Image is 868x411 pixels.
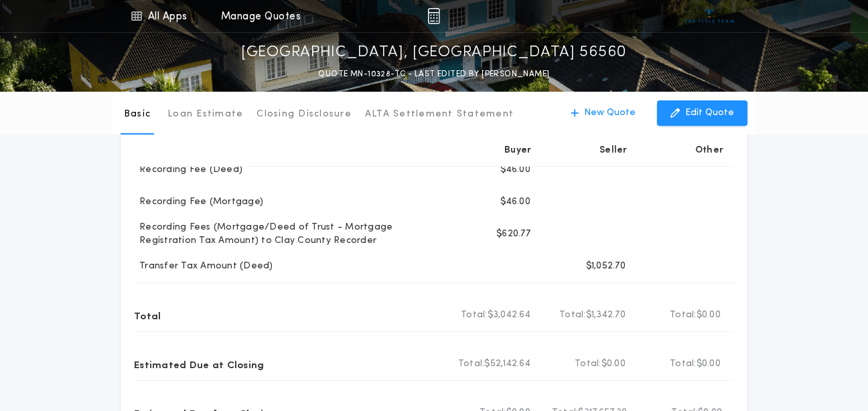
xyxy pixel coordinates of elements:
p: $1,052.70 [586,260,626,273]
img: vs-icon [684,9,735,23]
b: Total: [458,357,485,371]
p: Loan Estimate [167,108,243,121]
p: [GEOGRAPHIC_DATA], [GEOGRAPHIC_DATA] 56560 [241,42,627,64]
p: Edit Quote [685,106,734,120]
p: Transfer Tax Amount (Deed) [134,260,273,273]
span: $52,142.64 [484,357,530,371]
b: Total: [575,357,601,371]
img: img [427,8,440,24]
p: New Quote [584,106,636,120]
p: Recording Fee (Deed) [134,163,242,177]
p: Closing Disclosure [257,108,352,121]
span: $0.00 [697,309,721,322]
span: $3,042.64 [488,309,530,322]
p: Buyer [504,144,531,157]
p: Recording Fees (Mortgage/Deed of Trust - Mortgage Registration Tax Amount) to Clay County Recorder [134,221,446,248]
span: $1,342.70 [586,309,626,322]
p: Recording Fee (Mortgage) [134,195,263,209]
b: Total: [559,309,586,322]
p: Total [134,305,161,326]
p: $620.77 [496,228,530,241]
b: Total: [670,357,697,371]
span: $0.00 [601,357,626,371]
b: Total: [461,309,488,322]
span: $0.00 [697,357,721,371]
p: $46.00 [500,195,530,209]
b: Total: [670,309,697,322]
p: QUOTE MN-10328-TC - LAST EDITED BY [PERSON_NAME] [318,68,549,81]
p: Basic [124,108,151,121]
button: New Quote [557,100,649,126]
p: Estimated Due at Closing [134,353,265,375]
p: ALTA Settlement Statement [365,108,514,121]
button: Edit Quote [657,100,747,126]
p: $46.00 [500,163,530,177]
p: Other [695,144,723,157]
p: Seller [599,144,628,157]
